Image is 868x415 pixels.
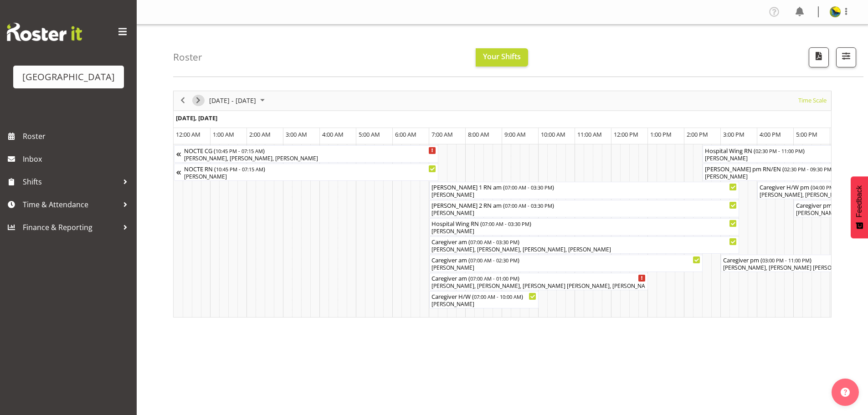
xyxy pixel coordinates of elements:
[431,246,737,254] div: [PERSON_NAME], [PERSON_NAME], [PERSON_NAME], [PERSON_NAME]
[762,256,810,264] span: 03:00 PM - 11:00 PM
[429,182,739,199] div: Ressie 1 RN am Begin From Monday, October 13, 2025 at 7:00:00 AM GMT+13:00 Ends At Monday, Octobe...
[468,130,489,138] span: 8:00 AM
[174,164,438,181] div: NOCTE RN Begin From Sunday, October 12, 2025 at 10:45:00 PM GMT+13:00 Ends At Monday, October 13,...
[431,300,536,308] div: [PERSON_NAME]
[541,130,565,138] span: 10:00 AM
[23,220,118,234] span: Finance & Reporting
[22,70,115,84] div: [GEOGRAPHIC_DATA]
[797,95,827,106] span: Time Scale
[177,95,189,106] button: Previous
[474,293,521,300] span: 07:00 AM - 10:00 AM
[687,130,708,138] span: 2:00 PM
[476,48,528,67] button: Your Shifts
[431,200,737,210] div: [PERSON_NAME] 2 RN am ( )
[23,129,132,143] span: Roster
[431,130,453,138] span: 7:00 AM
[431,219,737,228] div: Hospital Wing RN ( )
[755,147,803,154] span: 02:30 PM - 11:00 PM
[173,91,832,318] div: Timeline Week of October 18, 2025
[249,130,271,138] span: 2:00 AM
[431,282,646,290] div: [PERSON_NAME], [PERSON_NAME], [PERSON_NAME] [PERSON_NAME], [PERSON_NAME], [PERSON_NAME]
[723,130,745,138] span: 3:00 PM
[216,165,263,173] span: 10:45 PM - 07:15 AM
[836,47,856,67] button: Filter Shifts
[482,220,529,227] span: 07:00 AM - 03:30 PM
[359,130,380,138] span: 5:00 AM
[505,202,552,209] span: 07:00 AM - 03:30 PM
[431,292,536,301] div: Caregiver H/W ( )
[429,200,739,217] div: Ressie 2 RN am Begin From Monday, October 13, 2025 at 7:00:00 AM GMT+13:00 Ends At Monday, Octobe...
[213,130,234,138] span: 1:00 AM
[812,184,860,191] span: 04:00 PM - 09:00 PM
[809,47,829,67] button: Download a PDF of the roster according to the set date range.
[395,130,416,138] span: 6:00 AM
[431,237,737,246] div: Caregiver am ( )
[431,209,737,217] div: [PERSON_NAME]
[322,130,344,138] span: 4:00 AM
[429,236,739,254] div: Caregiver am Begin From Monday, October 13, 2025 at 7:00:00 AM GMT+13:00 Ends At Monday, October ...
[650,130,672,138] span: 1:00 PM
[830,6,841,17] img: gemma-hall22491374b5f274993ff8414464fec47f.png
[184,146,436,155] div: NOCTE CG ( )
[429,273,648,290] div: Caregiver am Begin From Monday, October 13, 2025 at 7:00:00 AM GMT+13:00 Ends At Monday, October ...
[784,165,832,173] span: 02:30 PM - 09:30 PM
[577,130,602,138] span: 11:00 AM
[431,227,737,236] div: [PERSON_NAME]
[796,130,817,138] span: 5:00 PM
[797,95,828,106] button: Time Scale
[470,238,518,246] span: 07:00 AM - 03:30 PM
[184,164,436,173] div: NOCTE RN ( )
[286,130,307,138] span: 3:00 AM
[192,95,205,106] button: Next
[23,152,132,166] span: Inbox
[431,273,646,282] div: Caregiver am ( )
[429,255,703,272] div: Caregiver am Begin From Monday, October 13, 2025 at 7:00:00 AM GMT+13:00 Ends At Monday, October ...
[851,176,868,238] button: Feedback - Show survey
[184,154,436,163] div: [PERSON_NAME], [PERSON_NAME], [PERSON_NAME]
[470,256,518,264] span: 07:00 AM - 02:30 PM
[855,185,863,217] span: Feedback
[431,182,737,191] div: [PERSON_NAME] 1 RN am ( )
[173,52,202,62] h4: Roster
[23,198,118,211] span: Time & Attendance
[431,264,700,272] div: [PERSON_NAME]
[483,51,521,61] span: Your Shifts
[429,218,739,236] div: Hospital Wing RN Begin From Monday, October 13, 2025 at 7:00:00 AM GMT+13:00 Ends At Monday, Octo...
[614,130,638,138] span: 12:00 PM
[208,95,257,106] span: [DATE] - [DATE]
[431,191,737,199] div: [PERSON_NAME]
[175,91,190,110] div: previous period
[190,91,206,110] div: next period
[7,23,82,41] img: Rosterit website logo
[760,130,781,138] span: 4:00 PM
[206,91,270,110] div: October 13 - 19, 2025
[431,255,700,264] div: Caregiver am ( )
[208,95,269,106] button: October 2025
[470,275,518,282] span: 07:00 AM - 01:00 PM
[174,145,438,163] div: NOCTE CG Begin From Sunday, October 12, 2025 at 10:45:00 PM GMT+13:00 Ends At Monday, October 13,...
[184,173,436,181] div: [PERSON_NAME]
[429,291,539,308] div: Caregiver H/W Begin From Monday, October 13, 2025 at 7:00:00 AM GMT+13:00 Ends At Monday, October...
[176,130,200,138] span: 12:00 AM
[23,175,118,189] span: Shifts
[176,114,217,122] span: [DATE], [DATE]
[504,130,526,138] span: 9:00 AM
[841,388,850,397] img: help-xxl-2.png
[216,147,263,154] span: 10:45 PM - 07:15 AM
[505,184,552,191] span: 07:00 AM - 03:30 PM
